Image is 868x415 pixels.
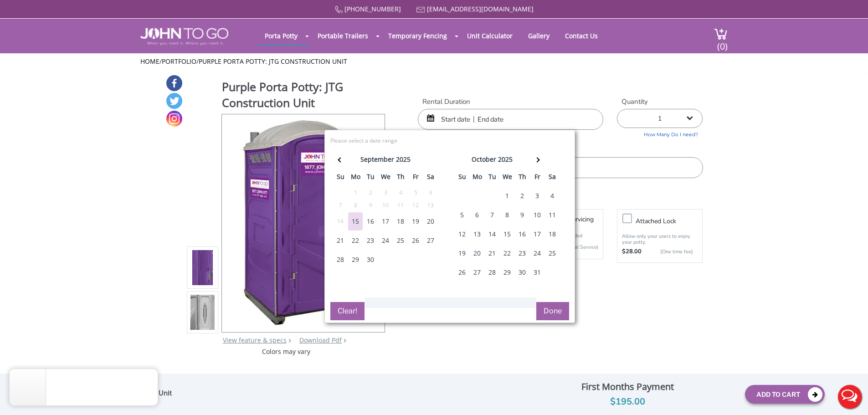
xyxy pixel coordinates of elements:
span: (0) [717,33,728,52]
th: fr [408,170,423,186]
button: Clear! [330,302,365,320]
a: Portfolio [162,57,196,66]
div: 2 [515,187,529,205]
div: 24 [530,244,544,262]
button: Live Chat [832,379,868,415]
th: we [378,170,393,186]
a: Download Pdf [299,336,342,344]
div: 2025 [396,153,411,166]
div: 13 [470,225,484,243]
div: 28 [485,263,499,282]
div: 8 [500,206,514,224]
div: 16 [515,225,529,243]
div: 18 [545,225,560,243]
a: [EMAIL_ADDRESS][DOMAIN_NAME] [427,5,534,13]
th: tu [363,170,378,186]
th: tu [485,170,500,186]
div: 5 [408,188,423,198]
div: 6 [423,188,438,198]
div: 3 [530,187,544,205]
div: 30 [363,251,378,269]
div: First Months Payment [517,379,738,395]
img: cart a [714,28,728,40]
div: 15 [348,212,363,231]
img: Product [234,114,372,329]
a: Gallery [521,27,556,45]
div: 29 [348,251,363,269]
a: Instagram [166,111,182,127]
input: Start date | End date [418,109,603,130]
ul: / / [140,57,728,66]
div: 12 [455,225,469,243]
div: 3 [378,188,393,198]
a: Twitter [166,93,182,109]
div: 22 [348,231,363,250]
img: Mail [416,7,425,13]
a: Home [140,57,159,66]
div: 14 [333,216,348,226]
a: Unit Calculator [460,27,519,45]
a: Purple Porta Potty: JTG Construction Unit [199,57,347,66]
div: 24 [378,231,393,250]
a: Portable Trailers [311,27,375,45]
div: 10 [378,200,393,210]
th: mo [348,170,363,186]
div: 11 [545,206,560,224]
div: 19 [455,244,469,262]
div: 5 [455,206,469,224]
div: 2025 [498,153,513,166]
a: Porta Potty [258,27,304,45]
img: Call [335,6,343,14]
img: chevron.png [344,338,346,343]
div: 20 [470,244,484,262]
div: 21 [485,244,499,262]
div: 27 [423,231,438,250]
h1: Purple Porta Potty: JTG Construction Unit [222,79,386,113]
label: Rental Duration [418,97,603,107]
div: 23 [363,231,378,250]
a: How Many Do I need? [617,128,703,138]
div: 8 [348,200,363,210]
h3: Attached lock [636,215,707,227]
th: sa [545,170,560,186]
div: 25 [545,244,560,262]
strong: $28.00 [622,247,642,256]
div: 17 [378,212,393,231]
img: JOHN to go [140,28,228,45]
div: september [360,153,394,166]
div: 4 [545,187,560,205]
div: 16 [363,212,378,231]
img: Product [190,160,215,375]
div: 18 [393,212,408,231]
div: 17 [530,225,544,243]
th: su [455,170,470,186]
div: 31 [530,263,544,282]
div: 19 [408,212,423,231]
a: [PHONE_NUMBER] [344,5,401,13]
th: su [333,170,348,186]
div: 28 [333,251,348,269]
div: 12 [408,200,423,210]
div: 14 [485,225,499,243]
div: 7 [485,206,499,224]
div: 11 [393,200,408,210]
a: Temporary Fencing [381,27,454,45]
button: Add To Cart [745,385,825,404]
th: th [393,170,408,186]
a: View feature & specs [223,336,287,344]
label: Quantity [617,97,703,107]
div: 20 [423,212,438,231]
div: 22 [500,244,514,262]
div: Colors may vary [187,347,386,356]
div: 9 [515,206,529,224]
div: 2 [363,188,378,198]
div: Please select a date range [330,137,551,145]
div: 1 [500,187,514,205]
div: 1 [348,188,363,198]
button: Done [536,302,569,320]
div: 26 [455,263,469,282]
div: 25 [393,231,408,250]
a: Contact Us [558,27,605,45]
div: october [472,153,496,166]
img: right arrow icon [288,338,291,343]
